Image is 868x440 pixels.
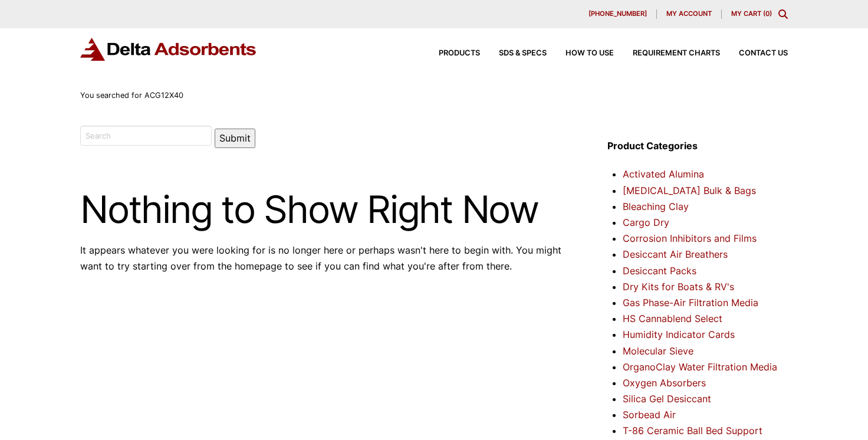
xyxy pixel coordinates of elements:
[623,377,706,389] a: Oxygen Absorbers
[215,129,255,148] button: Submit
[623,425,762,436] a: T-86 Ceramic Ball Bed Support
[778,9,788,19] div: Toggle Modal Content
[623,216,669,228] a: Cargo Dry
[623,329,735,340] a: Humidity Indicator Cards
[623,232,757,244] a: Corrosion Inhibitors and Films
[547,50,614,57] a: How to Use
[623,168,704,180] a: Activated Alumina
[731,9,772,18] a: My Cart (0)
[720,50,788,57] a: Contact Us
[623,409,676,421] a: Sorbead Air
[765,9,770,18] span: 0
[607,138,788,154] h4: Product Categories
[579,9,657,19] a: [PHONE_NUMBER]
[614,50,720,57] a: Requirement Charts
[623,297,758,308] a: Gas Phase-Air Filtration Media
[623,393,711,405] a: Silica Gel Desiccant
[565,50,614,57] span: How to Use
[623,185,756,196] a: [MEDICAL_DATA] Bulk & Bags
[80,91,183,100] span: You searched for ACG12X40
[623,361,777,373] a: OrganoClay Water Filtration Media
[499,50,547,57] span: SDS & SPECS
[623,345,693,357] a: Molecular Sieve
[623,201,689,212] a: Bleaching Clay
[666,11,712,17] span: My account
[80,38,257,61] img: Delta Adsorbents
[739,50,788,57] span: Contact Us
[480,50,547,57] a: SDS & SPECS
[420,50,480,57] a: Products
[657,9,722,19] a: My account
[588,11,647,17] span: [PHONE_NUMBER]
[439,50,480,57] span: Products
[623,265,696,277] a: Desiccant Packs
[623,313,722,324] a: HS Cannablend Select
[623,248,728,260] a: Desiccant Air Breathers
[80,242,572,274] p: It appears whatever you were looking for is no longer here or perhaps wasn't here to begin with. ...
[80,126,212,146] input: Search
[80,189,572,230] h1: Nothing to Show Right Now
[623,281,734,293] a: Dry Kits for Boats & RV's
[633,50,720,57] span: Requirement Charts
